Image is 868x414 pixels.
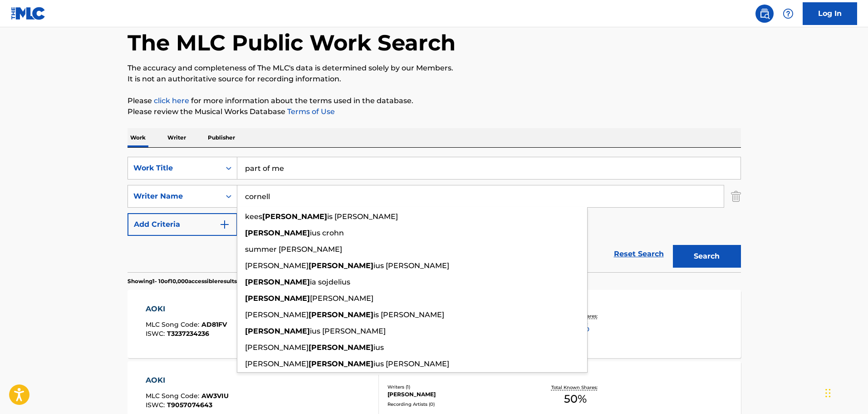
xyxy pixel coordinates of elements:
[167,329,209,338] span: T3237234236
[309,261,373,270] strong: [PERSON_NAME]
[310,294,373,303] span: [PERSON_NAME]
[245,245,342,254] span: summer [PERSON_NAME]
[609,244,668,264] a: Reset Search
[387,401,525,408] div: Recording Artists ( 0 )
[154,96,189,105] a: click here
[128,157,741,272] form: Search Form
[245,343,309,352] span: [PERSON_NAME]
[823,370,868,414] iframe: Chat Widget
[146,304,227,314] div: AOKI
[128,106,741,117] p: Please review the Musical Works Database
[146,375,229,386] div: AOKI
[309,310,373,319] strong: [PERSON_NAME]
[327,212,398,221] span: is [PERSON_NAME]
[245,229,310,237] strong: [PERSON_NAME]
[165,128,189,147] p: Writer
[387,390,525,399] div: [PERSON_NAME]
[564,391,587,407] span: 50 %
[245,278,310,286] strong: [PERSON_NAME]
[825,379,831,407] div: Drag
[128,277,280,285] p: Showing 1 - 10 of 10,000 accessible results (Total 2,332,555 )
[128,213,237,236] button: Add Criteria
[146,320,201,329] span: MLC Song Code :
[201,320,227,329] span: AD81FV
[11,7,46,20] img: MLC Logo
[373,359,449,368] span: ius [PERSON_NAME]
[167,401,212,409] span: T9057074643
[731,185,741,208] img: Delete Criterion
[387,384,525,390] div: Writers ( 1 )
[551,384,600,391] p: Total Known Shares:
[201,392,229,400] span: AW3VIU
[309,343,373,352] strong: [PERSON_NAME]
[310,229,344,237] span: ius crohn
[219,219,230,230] img: 9d2ae6d4665cec9f34b9.svg
[128,128,148,147] p: Work
[309,359,373,368] strong: [PERSON_NAME]
[759,8,770,19] img: search
[128,95,741,106] p: Please for more information about the terms used in the database.
[373,310,444,319] span: is [PERSON_NAME]
[128,74,741,85] p: It is not an authoritative source for recording information.
[245,261,309,270] span: [PERSON_NAME]
[803,2,857,25] a: Log In
[146,329,167,338] span: ISWC :
[373,343,384,352] span: ius
[245,359,309,368] span: [PERSON_NAME]
[128,29,456,56] h1: The MLC Public Work Search
[133,163,215,174] div: Work Title
[146,401,167,409] span: ISWC :
[262,212,327,221] strong: [PERSON_NAME]
[310,327,386,335] span: ius [PERSON_NAME]
[779,5,797,23] div: Help
[128,63,741,74] p: The accuracy and completeness of The MLC's data is determined solely by our Members.
[128,290,741,358] a: AOKIMLC Song Code:AD81FVISWC:T3237234236Writers (1)[PERSON_NAME]Recording Artists (7)GM [PERSON_N...
[373,261,449,270] span: ius [PERSON_NAME]
[133,191,215,202] div: Writer Name
[146,392,201,400] span: MLC Song Code :
[245,310,309,319] span: [PERSON_NAME]
[755,5,774,23] a: Public Search
[783,8,794,19] img: help
[245,294,310,303] strong: [PERSON_NAME]
[673,245,741,268] button: Search
[285,107,335,116] a: Terms of Use
[310,278,350,286] span: ia sojdelius
[205,128,238,147] p: Publisher
[245,327,310,335] strong: [PERSON_NAME]
[245,212,262,221] span: kees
